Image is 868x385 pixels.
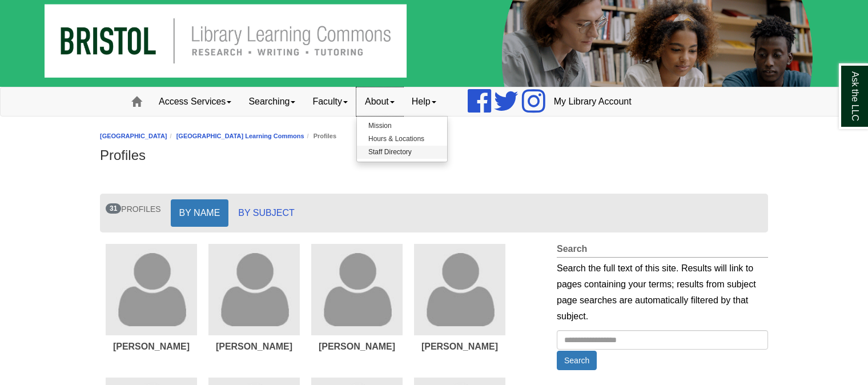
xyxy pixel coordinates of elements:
[403,87,445,116] a: Help
[150,87,240,116] a: Access Services
[106,199,161,216] li: PROFILES
[208,244,300,352] a: Aim Benson's picture[PERSON_NAME]
[208,244,300,335] img: Aim Benson's picture
[208,341,300,352] div: [PERSON_NAME]
[106,244,197,335] img: Aija Antoine's picture
[311,341,403,352] div: [PERSON_NAME]
[304,131,336,142] li: Profiles
[100,131,768,142] nav: breadcrumb
[557,260,768,324] div: Search the full text of this site. Results will link to pages containing your terms; results from...
[545,87,640,116] a: My Library Account
[414,341,505,352] div: [PERSON_NAME]
[106,341,197,352] div: [PERSON_NAME]
[311,244,403,335] img: Alex Correia's picture
[304,87,356,116] a: Faculty
[414,244,505,335] img: Alex Ware's picture
[176,133,304,139] a: [GEOGRAPHIC_DATA] Learning Commons
[100,133,167,139] a: [GEOGRAPHIC_DATA]
[356,87,403,116] a: About
[557,351,597,370] button: Search
[100,147,768,163] h1: Profiles
[414,244,505,352] a: Alex Ware's picture[PERSON_NAME]
[230,199,303,227] a: BY SUBJECT
[357,146,447,159] a: Staff Directory
[357,119,447,133] a: Mission
[240,87,304,116] a: Searching
[557,244,768,258] h2: Search
[106,203,121,214] span: 31
[171,199,229,227] a: BY NAME
[311,244,403,352] a: Alex Correia's picture[PERSON_NAME]
[357,133,447,146] a: Hours & Locations
[106,244,197,352] a: Aija Antoine's picture[PERSON_NAME]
